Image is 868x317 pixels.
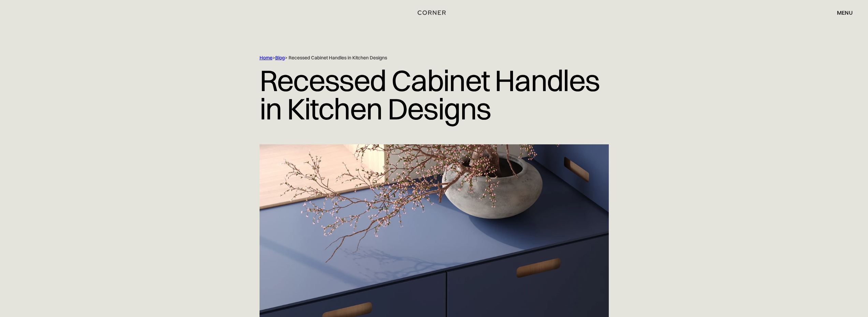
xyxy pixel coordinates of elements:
a: Blog [275,55,285,61]
h1: Recessed Cabinet Handles in Kitchen Designs [260,61,609,128]
a: Home [260,55,273,61]
a: home [410,8,458,17]
div: > > Recessed Cabinet Handles in Kitchen Designs [260,55,580,61]
div: menu [830,7,853,18]
div: menu [837,10,853,15]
